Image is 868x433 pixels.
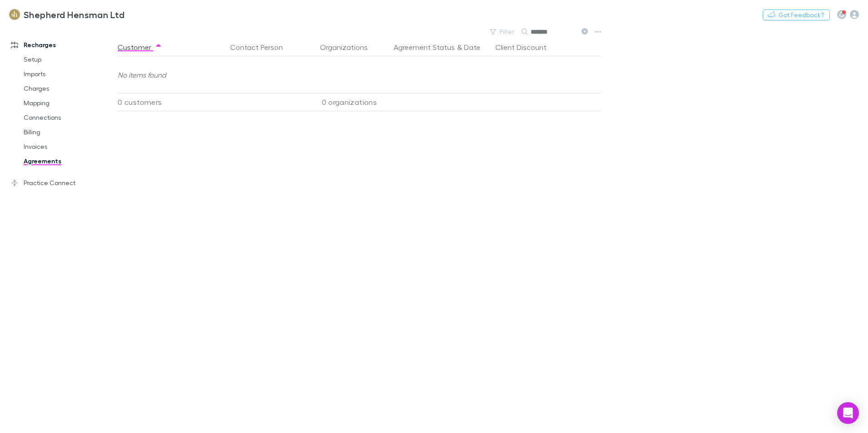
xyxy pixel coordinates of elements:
[495,38,557,56] button: Client Discount
[464,38,480,56] button: Date
[15,154,123,168] a: Agreements
[485,26,520,37] button: Filter
[118,57,610,93] div: No items found
[308,93,390,111] div: 0 organizations
[9,9,20,20] img: Shepherd Hensman Ltd's Logo
[394,38,455,56] button: Agreement Status
[15,52,123,67] a: Setup
[15,67,123,81] a: Imports
[837,402,859,424] div: Open Intercom Messenger
[15,96,123,110] a: Mapping
[2,38,123,52] a: Recharges
[15,81,123,96] a: Charges
[118,93,227,111] div: 0 customers
[394,38,488,56] div: &
[15,110,123,125] a: Connections
[320,38,379,56] button: Organizations
[24,9,124,20] h3: Shepherd Hensman Ltd
[230,38,294,56] button: Contact Person
[4,4,130,25] a: Shepherd Hensman Ltd
[763,10,830,20] button: Got Feedback?
[2,176,123,190] a: Practice Connect
[15,125,123,139] a: Billing
[15,139,123,154] a: Invoices
[118,38,162,56] button: Customer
